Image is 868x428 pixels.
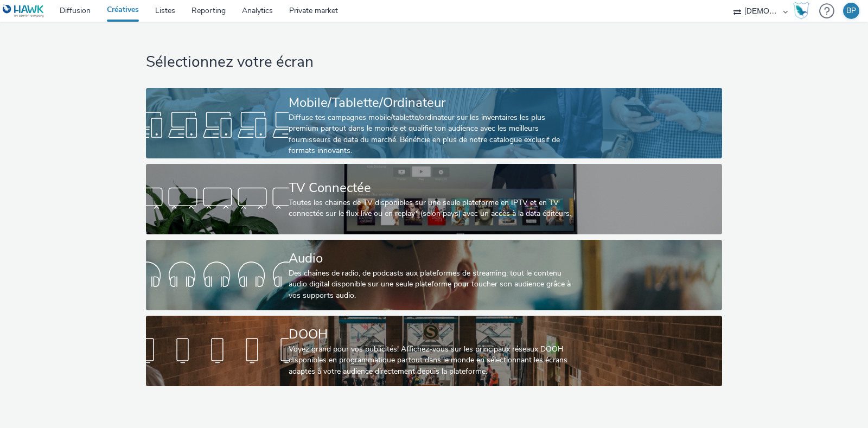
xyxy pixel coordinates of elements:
a: TV ConnectéeToutes les chaines de TV disponibles sur une seule plateforme en IPTV et en TV connec... [146,164,722,234]
a: DOOHVoyez grand pour vos publicités! Affichez-vous sur les principaux réseaux DOOH disponibles en... [146,316,722,386]
a: AudioDes chaînes de radio, de podcasts aux plateformes de streaming: tout le contenu audio digita... [146,240,722,310]
div: Mobile/Tablette/Ordinateur [289,93,575,112]
img: undefined Logo [3,4,44,18]
div: DOOH [289,325,575,344]
div: Toutes les chaines de TV disponibles sur une seule plateforme en IPTV et en TV connectée sur le f... [289,197,575,220]
div: Audio [289,249,575,268]
div: BP [846,3,856,19]
a: Mobile/Tablette/OrdinateurDiffuse tes campagnes mobile/tablette/ordinateur sur les inventaires le... [146,88,722,158]
div: Voyez grand pour vos publicités! Affichez-vous sur les principaux réseaux DOOH disponibles en pro... [289,344,575,377]
a: Hawk Academy [793,2,814,20]
div: Diffuse tes campagnes mobile/tablette/ordinateur sur les inventaires les plus premium partout dan... [289,112,575,157]
img: Hawk Academy [793,2,809,20]
div: TV Connectée [289,178,575,197]
div: Des chaînes de radio, de podcasts aux plateformes de streaming: tout le contenu audio digital dis... [289,268,575,301]
h1: Sélectionnez votre écran [146,52,722,73]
